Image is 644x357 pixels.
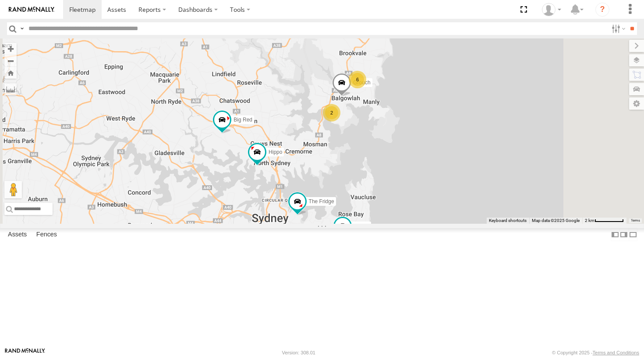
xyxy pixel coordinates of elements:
[611,228,619,241] label: Dock Summary Table to the Left
[585,218,594,223] span: 2 km
[234,117,252,123] span: Big Red
[4,181,22,198] button: Drag Pegman onto the map to open Street View
[354,223,369,229] span: Ferrari
[595,3,609,17] i: ?
[4,55,17,67] button: Zoom out
[4,67,17,79] button: Zoom Home
[349,71,366,88] div: 6
[631,219,640,222] a: Terms (opens in new tab)
[9,7,54,13] img: rand-logo.svg
[582,218,626,224] button: Map scale: 2 km per 63 pixels
[552,350,639,355] div: © Copyright 2025 -
[629,228,637,241] label: Hide Summary Table
[4,229,31,241] label: Assets
[532,218,580,223] span: Map data ©2025 Google
[282,350,315,355] div: Version: 308.01
[539,3,564,16] div: myBins Admin
[593,350,639,355] a: Terms and Conditions
[18,22,25,35] label: Search Query
[4,43,17,55] button: Zoom in
[608,22,627,35] label: Search Filter Options
[629,97,644,110] label: Map Settings
[4,83,17,95] label: Measure
[309,198,334,204] span: The Fridge
[619,228,628,241] label: Dock Summary Table to the Right
[269,149,282,155] span: Hippo
[32,229,61,241] label: Fences
[5,348,45,357] a: Visit our Website
[323,104,340,121] div: 2
[489,218,527,224] button: Keyboard shortcuts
